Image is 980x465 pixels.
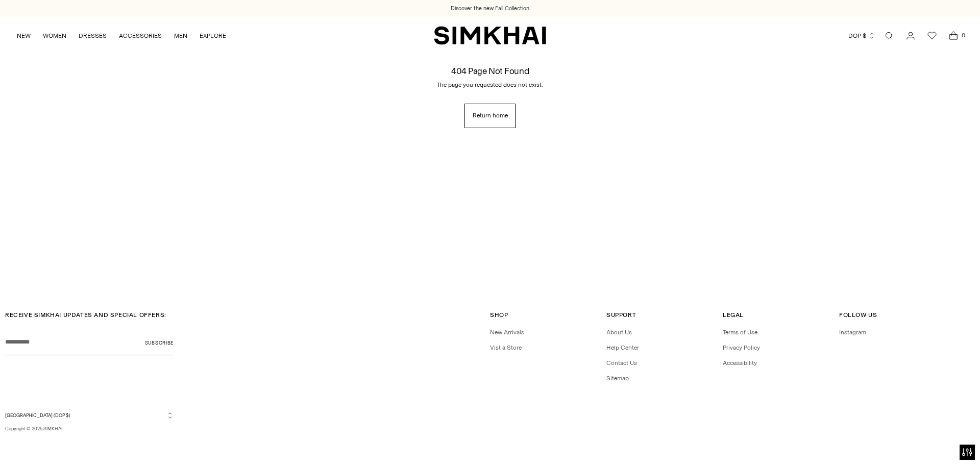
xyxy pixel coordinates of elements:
span: Follow Us [839,311,877,319]
a: Sitemap [606,375,629,382]
a: Vist a Store [490,344,522,351]
a: Privacy Policy [723,344,760,351]
a: Help Center [606,344,639,351]
a: Contact Us [606,359,637,366]
a: SIMKHAI [434,26,546,45]
span: Shop [490,311,508,319]
a: DRESSES [79,25,107,47]
a: ACCESSORIES [119,25,162,47]
a: EXPLORE [200,25,226,47]
a: Open search modal [879,26,899,46]
a: MEN [174,25,187,47]
button: [GEOGRAPHIC_DATA] (DOP $) [5,411,174,419]
p: Copyright © 2025, . [5,425,174,432]
a: WOMEN [43,25,66,47]
a: New Arrivals [490,329,524,336]
button: DOP $ [848,25,875,47]
a: Wishlist [922,26,942,46]
span: Legal [723,311,744,319]
span: Return home [473,111,508,120]
a: SIMKHAI [43,426,62,431]
a: NEW [17,25,31,47]
a: Open cart modal [943,26,964,46]
a: About Us [606,329,632,336]
a: Return home [464,104,516,128]
button: Subscribe [145,330,174,355]
a: Instagram [839,329,866,336]
p: The page you requested does not exist. [437,80,543,89]
a: Discover the new Fall Collection [451,5,529,13]
span: Support [606,311,636,319]
span: RECEIVE SIMKHAI UPDATES AND SPECIAL OFFERS: [5,311,166,319]
a: Terms of Use [723,329,757,336]
a: Go to the account page [900,26,921,46]
h1: 404 Page Not Found [451,66,529,76]
span: 0 [959,31,968,40]
a: Accessibility [723,359,757,366]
